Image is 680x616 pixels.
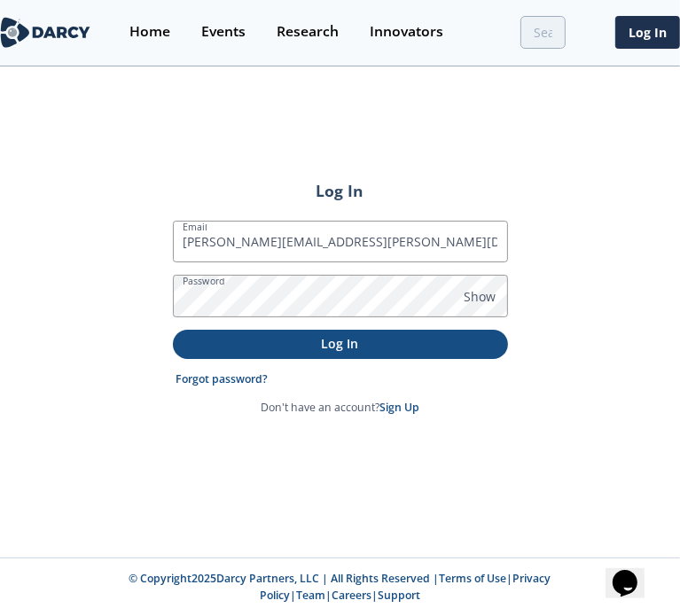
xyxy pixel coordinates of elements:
a: Terms of Use [440,571,507,586]
div: Home [129,25,170,39]
a: Home [113,10,185,57]
a: Team [296,588,325,603]
a: Support [378,588,420,603]
a: Research [261,10,354,57]
a: Sign Up [379,400,419,415]
div: Events [201,25,246,39]
a: Log In [615,16,680,49]
a: Privacy Policy [260,571,551,602]
iframe: chat widget [606,545,662,598]
label: Email [183,220,207,234]
div: Research [277,25,339,39]
p: Log In [185,334,496,353]
a: Forgot password? [176,371,268,387]
a: Innovators [354,10,458,57]
p: © Copyright 2025 Darcy Partners, LLC | All Rights Reserved | | | | | [82,571,599,604]
a: Events [185,10,261,57]
a: Careers [332,588,371,603]
input: Advanced Search [520,16,566,49]
span: Show [465,287,496,306]
div: Innovators [370,25,443,39]
label: Password [183,275,225,289]
h2: Log In [173,179,508,202]
button: Log In [173,330,508,359]
p: Don't have an account? [261,400,419,416]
